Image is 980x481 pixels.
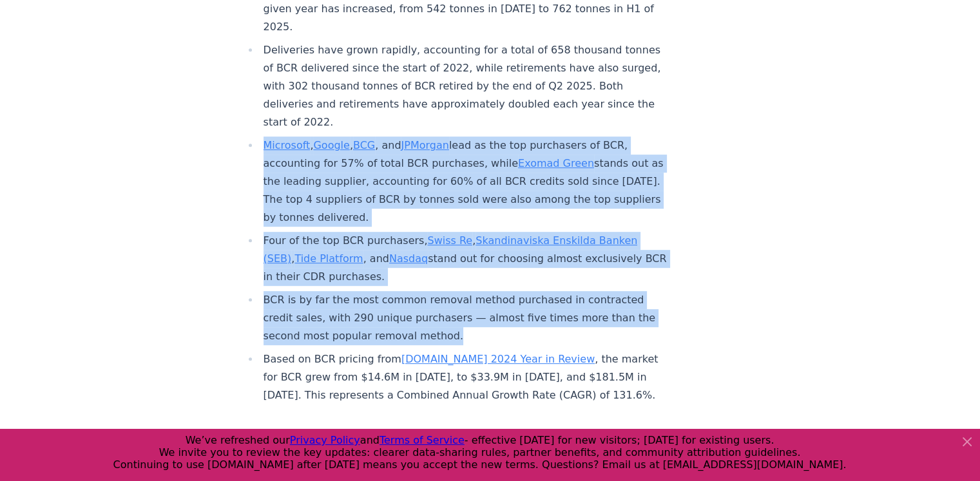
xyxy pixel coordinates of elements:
li: Four of the top BCR purchasers, , , , and stand out for choosing almost exclusively BCR in their ... [260,232,669,286]
a: Exomad Green [518,157,594,169]
a: [DOMAIN_NAME] 2024 Year in Review [401,353,595,365]
a: Swiss Re [427,234,472,247]
a: Google [313,139,349,151]
a: Nasdaq [389,252,428,265]
a: Tide Platform [294,252,363,265]
li: BCR is by far the most common removal method purchased in contracted credit sales, with 290 uniqu... [260,291,669,345]
a: BCG [353,139,375,151]
li: Based on BCR pricing from , the market for BCR grew from $14.6M in [DATE], to $33.9M in [DATE], a... [260,350,669,404]
a: JPMorgan [401,139,448,151]
li: Deliveries have grown rapidly, accounting for a total of 658 thousand tonnes of BCR delivered sin... [260,41,669,131]
li: , , , and lead as the top purchasers of BCR, accounting for 57% of total BCR purchases, while sta... [260,137,669,227]
a: Microsoft [264,139,311,151]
